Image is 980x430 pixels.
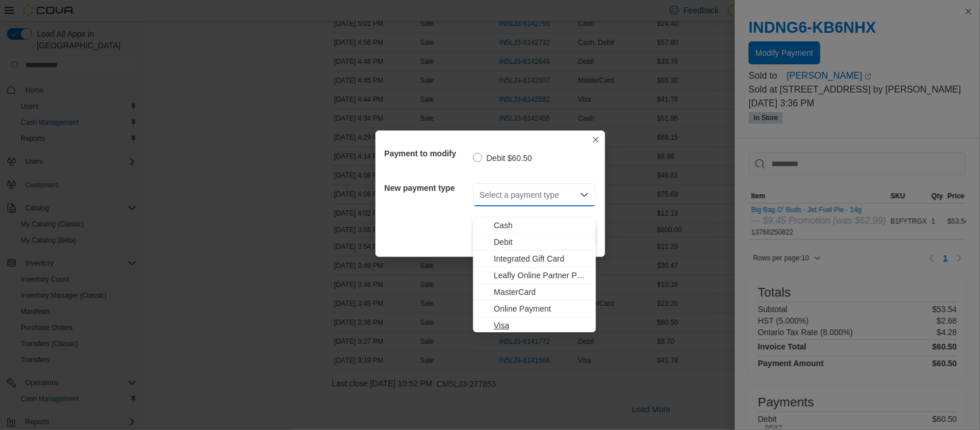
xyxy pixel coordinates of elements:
[494,220,589,231] span: Cash
[480,188,481,202] input: Accessible screen reader label
[473,234,596,251] button: Debit
[473,217,596,334] div: Choose from the following options
[385,176,471,199] h5: New payment type
[473,251,596,267] button: Integrated Gift Card
[494,303,589,314] span: Online Payment
[494,286,589,298] span: MasterCard
[494,270,589,281] span: Leafly Online Partner Payment
[473,301,596,317] button: Online Payment
[494,320,589,331] span: Visa
[473,151,532,165] label: Debit $60.50
[580,190,589,199] button: Close list of options
[473,317,596,334] button: Visa
[473,267,596,284] button: Leafly Online Partner Payment
[494,253,589,264] span: Integrated Gift Card
[473,217,596,234] button: Cash
[494,236,589,248] span: Debit
[473,284,596,301] button: MasterCard
[385,142,471,165] h5: Payment to modify
[589,133,603,147] button: Closes this modal window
